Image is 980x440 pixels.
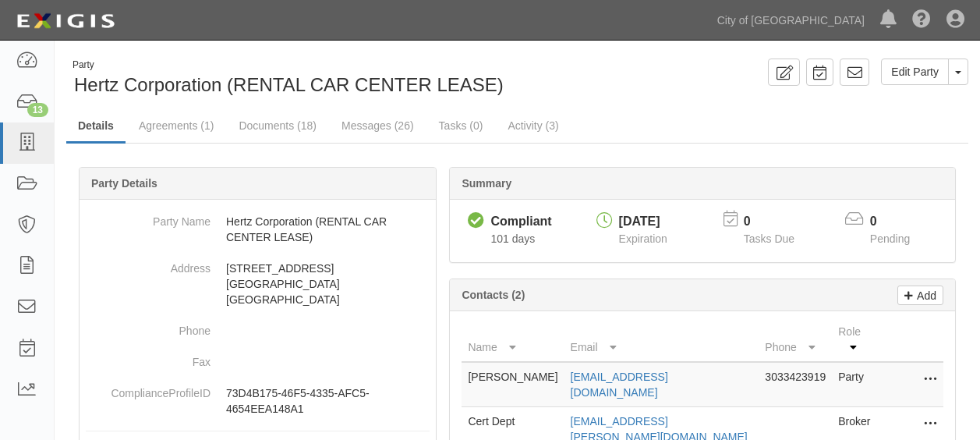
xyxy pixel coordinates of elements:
[227,110,328,141] a: Documents (18)
[86,346,211,370] dt: Fax
[744,232,794,245] span: Tasks Due
[86,315,211,339] dt: Phone
[490,232,535,245] span: Since 06/16/2025
[619,232,667,245] span: Expiration
[226,385,430,417] p: 73D4B175-46F5-4335-AFC5-4654EEA148A1
[427,110,495,141] a: Tasks (0)
[74,74,504,95] span: Hertz Corporation (RENTAL CAR CENTER LEASE)
[27,103,48,117] div: 13
[619,213,667,231] div: [DATE]
[744,213,814,231] p: 0
[86,253,211,276] dt: Address
[832,318,881,362] th: Role
[496,110,570,141] a: Activity (3)
[913,286,936,304] p: Add
[462,177,511,190] b: Summary
[759,362,832,407] td: 3033423919
[571,371,668,399] a: [EMAIL_ADDRESS][DOMAIN_NAME]
[759,318,832,362] th: Phone
[330,110,426,141] a: Messages (26)
[468,213,484,229] i: Compliant
[832,362,881,407] td: Party
[91,177,157,190] b: Party Details
[881,59,949,85] a: Edit Party
[490,213,551,231] div: Compliant
[86,206,211,229] dt: Party Name
[462,289,525,301] b: Contacts (2)
[870,213,929,231] p: 0
[897,286,943,305] a: Add
[709,5,872,36] a: City of [GEOGRAPHIC_DATA]
[462,318,564,362] th: Name
[912,11,931,30] i: Help Center - Complianz
[86,206,430,253] dd: Hertz Corporation (RENTAL CAR CENTER LEASE)
[86,253,430,315] dd: [STREET_ADDRESS] [GEOGRAPHIC_DATA] [GEOGRAPHIC_DATA]
[564,318,759,362] th: Email
[66,110,126,144] a: Details
[73,59,504,72] div: Party
[66,59,506,98] div: Hertz Corporation (RENTAL CAR CENTER LEASE)
[86,378,211,401] dt: ComplianceProfileID
[12,7,119,35] img: logo-5460c22ac91f19d4615b14bd174203de0afe785f0fc80cf4dbbc73dc1793850b.png
[127,110,225,141] a: Agreements (1)
[870,232,910,245] span: Pending
[462,362,564,407] td: [PERSON_NAME]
